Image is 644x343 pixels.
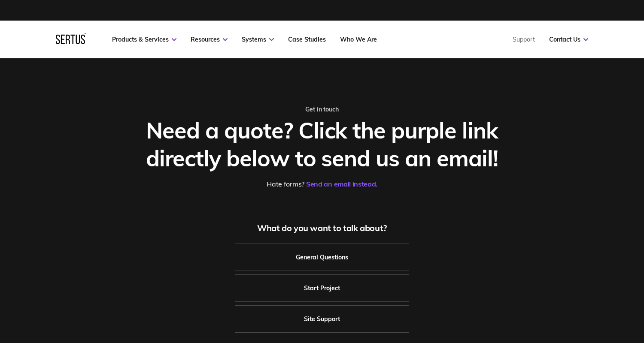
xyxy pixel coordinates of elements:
[242,36,274,43] a: Systems
[130,223,514,233] div: What do you want to talk about?
[130,116,514,172] div: Need a quote? Click the purple link directly below to send us an email!
[513,36,535,43] a: Support
[235,305,409,333] a: Site Support
[235,274,409,302] a: Start Project
[191,36,228,43] a: Resources
[112,36,176,43] a: Products & Services
[130,105,514,113] div: Get in touch
[130,180,514,188] div: Hate forms?
[235,244,409,271] a: General Questions
[549,36,588,43] a: Contact Us
[288,36,326,43] a: Case Studies
[340,36,377,43] a: Who We Are
[306,180,377,188] a: Send an email instead.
